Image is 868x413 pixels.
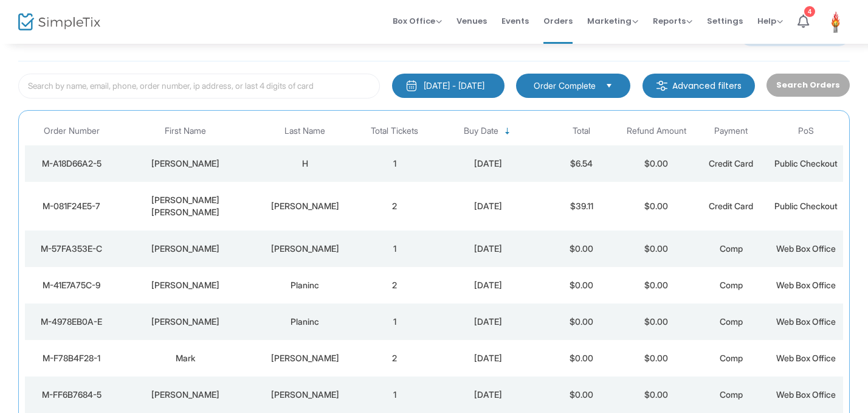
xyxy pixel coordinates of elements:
td: $0.00 [544,340,619,377]
span: Settings [707,5,743,36]
span: Web Box Office [776,389,836,400]
th: Refund Amount [619,117,694,145]
div: 2025-08-19 [435,158,541,170]
span: Web Box Office [776,353,836,363]
div: Jake [122,316,250,328]
div: Jake [122,279,250,291]
button: Select [601,79,618,92]
div: 2025-08-19 [435,352,541,364]
div: Alex [122,243,250,255]
div: Planinc [256,279,354,291]
td: $0.00 [619,267,694,304]
span: Buy Date [464,126,498,136]
span: PoS [798,126,814,136]
input: Search by name, email, phone, order number, ip address, or last 4 digits of card [18,74,380,99]
div: 4 [804,6,815,17]
td: 1 [357,304,432,340]
span: First Name [165,126,206,136]
span: Order Complete [534,80,596,92]
td: $0.00 [544,377,619,413]
div: M-081F24E5-7 [28,200,115,212]
span: Payment [714,126,748,136]
div: Campbell [256,389,354,401]
div: [DATE] - [DATE] [424,80,484,92]
td: $0.00 [544,304,619,340]
span: Box Office [393,15,442,27]
div: H [256,158,354,170]
span: Public Checkout [774,201,838,211]
div: Sarah Jane [122,194,250,218]
td: $0.00 [619,231,694,267]
td: $0.00 [619,182,694,231]
span: Marketing [587,15,638,27]
div: Blenkhorn [256,200,354,212]
div: Mark [122,352,250,364]
div: M-4978EB0A-E [28,316,115,328]
td: $0.00 [619,340,694,377]
div: M-41E7A75C-9 [28,279,115,291]
img: monthly [405,80,418,92]
span: Sortable [503,127,512,136]
span: Comp [720,316,743,327]
td: $0.00 [544,231,619,267]
td: 2 [357,182,432,231]
div: Amanda [122,389,250,401]
button: [DATE] - [DATE] [392,74,505,98]
span: Reports [653,15,692,27]
td: 2 [357,267,432,304]
div: 2025-08-19 [435,316,541,328]
td: 1 [357,377,432,413]
td: 1 [357,145,432,182]
div: M-F78B4F28-1 [28,352,115,364]
div: M-FF6B7684-5 [28,389,115,401]
div: 2025-08-19 [435,243,541,255]
span: Credit Card [709,158,753,168]
span: Order Number [44,126,100,136]
span: Web Box Office [776,280,836,290]
div: Robbins [256,352,354,364]
span: Credit Card [709,201,753,211]
span: Last Name [284,126,325,136]
td: 1 [357,231,432,267]
m-button: Advanced filters [642,74,755,98]
td: $0.00 [544,267,619,304]
span: Web Box Office [776,316,836,327]
div: 2025-08-19 [435,200,541,212]
td: $0.00 [619,304,694,340]
td: $0.00 [619,145,694,182]
span: Comp [720,353,743,363]
td: $6.54 [544,145,619,182]
td: $39.11 [544,182,619,231]
div: M-A18D66A2-5 [28,158,115,170]
span: Web Box Office [776,243,836,254]
div: 2025-08-19 [435,279,541,291]
span: Comp [720,243,743,254]
th: Total Tickets [357,117,432,145]
span: Orders [543,5,573,36]
div: Helen [122,158,250,170]
td: $0.00 [619,377,694,413]
div: M-57FA353E-C [28,243,115,255]
div: Planinc [256,316,354,328]
span: Venues [456,5,487,36]
div: 2025-08-19 [435,389,541,401]
span: Comp [720,389,743,400]
span: Help [757,15,783,27]
img: filter [656,80,668,92]
span: Public Checkout [774,158,838,168]
span: Comp [720,280,743,290]
th: Total [544,117,619,145]
td: 2 [357,340,432,377]
span: Events [501,5,529,36]
div: Mills [256,243,354,255]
